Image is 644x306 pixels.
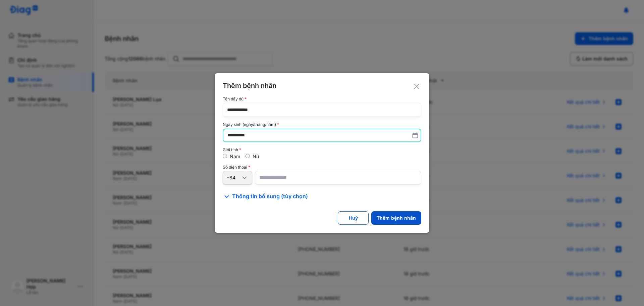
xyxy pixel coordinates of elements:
[223,81,421,90] div: Thêm bệnh nhân
[377,215,416,221] div: Thêm bệnh nhân
[223,165,421,170] div: Số điện thoại
[338,211,369,225] button: Huỷ
[223,97,421,101] div: Tên đầy đủ
[232,192,308,201] span: Thông tin bổ sung (tùy chọn)
[371,211,421,225] button: Thêm bệnh nhân
[226,175,240,181] div: +84
[253,154,259,159] label: Nữ
[223,122,421,127] div: Ngày sinh (ngày/tháng/năm)
[230,154,240,159] label: Nam
[223,147,421,152] div: Giới tính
